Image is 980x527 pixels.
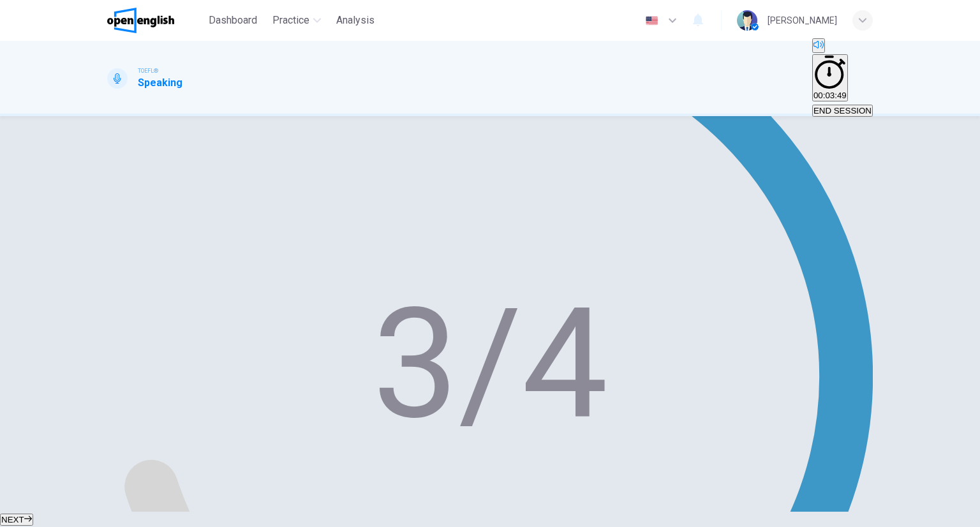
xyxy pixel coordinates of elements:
h1: Speaking [138,75,182,91]
span: NEXT [1,515,24,524]
a: OpenEnglish logo [107,8,204,33]
button: Analysis [331,9,380,32]
button: END SESSION [812,105,873,117]
img: en [644,16,660,26]
button: 00:03:49 [812,54,848,101]
div: [PERSON_NAME] [768,13,837,28]
img: Profile picture [737,10,757,31]
span: END SESSION [813,106,872,115]
span: Practice [272,13,309,28]
img: OpenEnglish logo [107,8,174,33]
button: Dashboard [204,9,262,32]
div: Hide [812,54,873,103]
div: Mute [812,38,873,54]
span: 00:03:49 [813,91,847,100]
button: Practice [267,9,326,32]
span: TOEFL® [138,66,158,75]
span: Analysis [336,13,375,28]
text: 3/4 [373,274,608,454]
span: Dashboard [209,13,257,28]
